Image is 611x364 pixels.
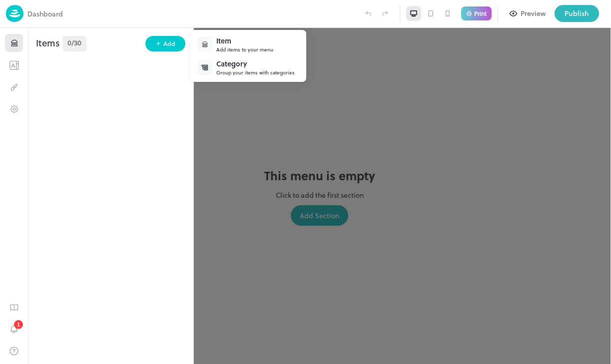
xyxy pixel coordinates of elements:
div: Group your items with categories [216,69,295,76]
div: ItemAdd items to your menu [193,33,303,56]
div: CategoryGroup your items with categories [193,56,303,79]
div: Add items to your menu [216,46,273,53]
div: Category [216,58,295,69]
div: Item [216,35,273,46]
